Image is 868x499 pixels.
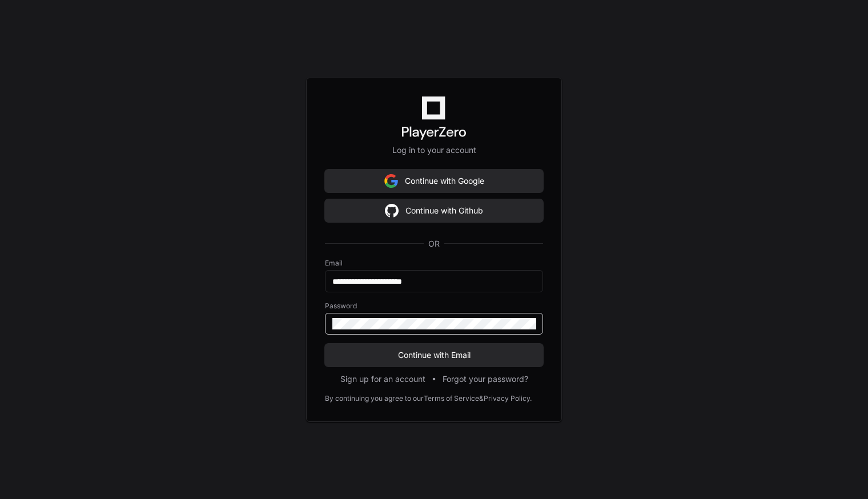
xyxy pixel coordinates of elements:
[443,373,528,385] button: Forgot your password?
[325,259,543,268] label: Email
[479,394,484,403] div: &
[340,373,425,385] button: Sign up for an account
[325,349,543,361] span: Continue with Email
[325,301,543,311] label: Password
[384,170,398,192] img: Sign in with google
[325,344,543,367] button: Continue with Email
[424,238,444,249] span: OR
[385,199,399,222] img: Sign in with google
[325,144,543,156] p: Log in to your account
[325,170,543,192] button: Continue with Google
[424,394,479,403] a: Terms of Service
[325,199,543,222] button: Continue with Github
[484,394,532,403] a: Privacy Policy.
[325,394,424,403] div: By continuing you agree to our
